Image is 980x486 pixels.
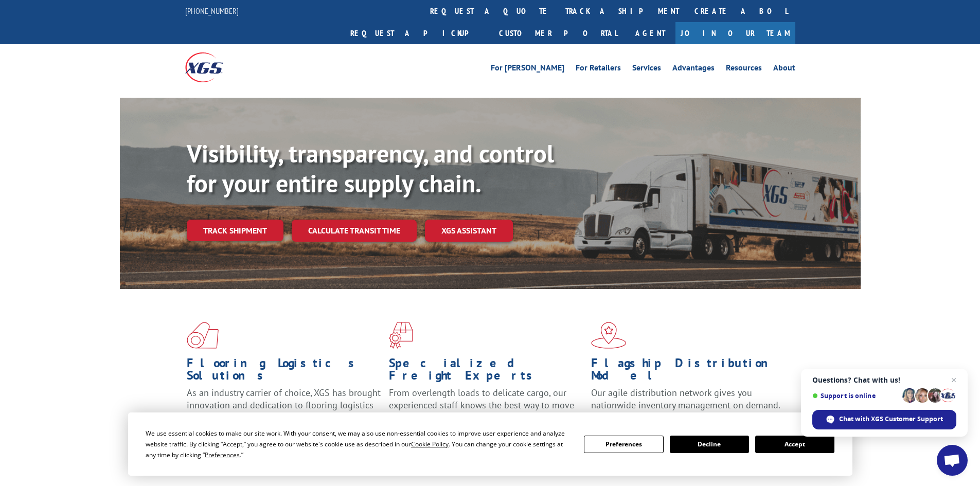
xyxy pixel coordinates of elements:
div: Open chat [937,445,968,476]
span: Cookie Policy [411,440,449,448]
img: xgs-icon-total-supply-chain-intelligence-red [187,322,219,349]
a: XGS ASSISTANT [425,220,513,242]
a: Services [632,64,661,75]
button: Decline [670,436,749,453]
div: Chat with XGS Customer Support [812,410,956,429]
a: For Retailers [576,64,621,75]
div: Cookie Consent Prompt [128,412,852,476]
button: Preferences [584,436,663,453]
span: Preferences [205,451,240,459]
h1: Specialized Freight Experts [389,357,583,387]
span: Questions? Chat with us! [812,376,956,384]
button: Accept [755,436,834,453]
b: Visibility, transparency, and control for your entire supply chain. [187,137,554,199]
a: Resources [726,64,762,75]
p: From overlength loads to delicate cargo, our experienced staff knows the best way to move your fr... [389,387,583,433]
h1: Flagship Distribution Model [591,357,786,387]
span: Chat with XGS Customer Support [839,415,943,424]
a: About [773,64,795,75]
span: Close chat [948,374,960,386]
a: Advantages [672,64,715,75]
div: We use essential cookies to make our site work. With your consent, we may also use non-essential ... [146,428,572,460]
span: Support is online [812,392,899,400]
a: For [PERSON_NAME] [491,64,564,75]
h1: Flooring Logistics Solutions [187,357,381,387]
span: Our agile distribution network gives you nationwide inventory management on demand. [591,387,780,411]
img: xgs-icon-focused-on-flooring-red [389,322,413,349]
a: [PHONE_NUMBER] [185,6,239,16]
a: Agent [625,22,675,44]
a: Request a pickup [343,22,491,44]
span: As an industry carrier of choice, XGS has brought innovation and dedication to flooring logistics... [187,387,381,423]
a: Calculate transit time [292,220,417,242]
a: Join Our Team [675,22,795,44]
a: Customer Portal [491,22,625,44]
a: Track shipment [187,220,283,241]
img: xgs-icon-flagship-distribution-model-red [591,322,627,349]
